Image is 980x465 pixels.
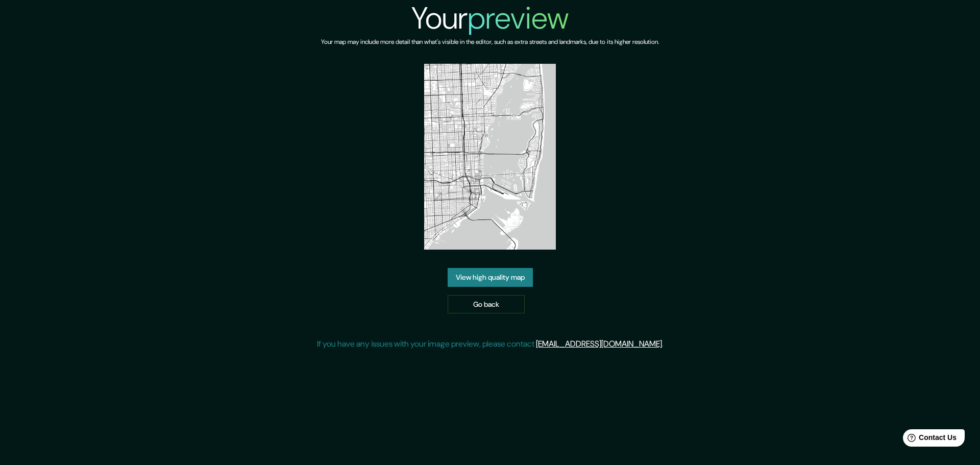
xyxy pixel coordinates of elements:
[448,295,525,314] a: Go back
[889,425,969,454] iframe: Help widget launcher
[321,37,659,47] h6: Your map may include more detail than what's visible in the editor, such as extra streets and lan...
[424,64,556,250] img: created-map-preview
[448,268,533,287] a: View high quality map
[536,338,662,349] a: [EMAIL_ADDRESS][DOMAIN_NAME]
[317,338,664,350] p: If you have any issues with your image preview, please contact .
